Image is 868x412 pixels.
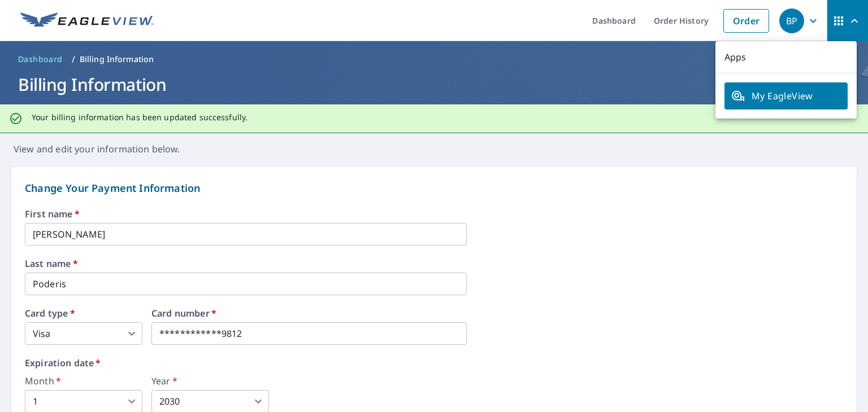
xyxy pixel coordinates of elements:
[14,50,67,68] a: Dashboard
[25,309,142,318] label: Card type
[80,54,154,65] p: Billing Information
[731,89,841,103] span: My EagleView
[25,181,843,196] p: Change Your Payment Information
[779,8,804,33] div: BP
[14,73,854,96] h1: Billing Information
[724,82,848,109] a: My EagleView
[18,54,63,65] span: Dashboard
[72,52,75,66] li: /
[25,322,142,345] div: Visa
[25,259,843,268] label: Last name
[20,12,154,29] img: EV Logo
[151,376,269,385] label: Year
[151,309,467,318] label: Card number
[25,209,843,218] label: First name
[723,9,769,33] a: Order
[25,376,142,385] label: Month
[14,50,854,68] nav: breadcrumb
[32,112,248,122] p: Your billing information has been updated successfully.
[25,358,843,367] label: Expiration date
[715,41,857,73] p: Apps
